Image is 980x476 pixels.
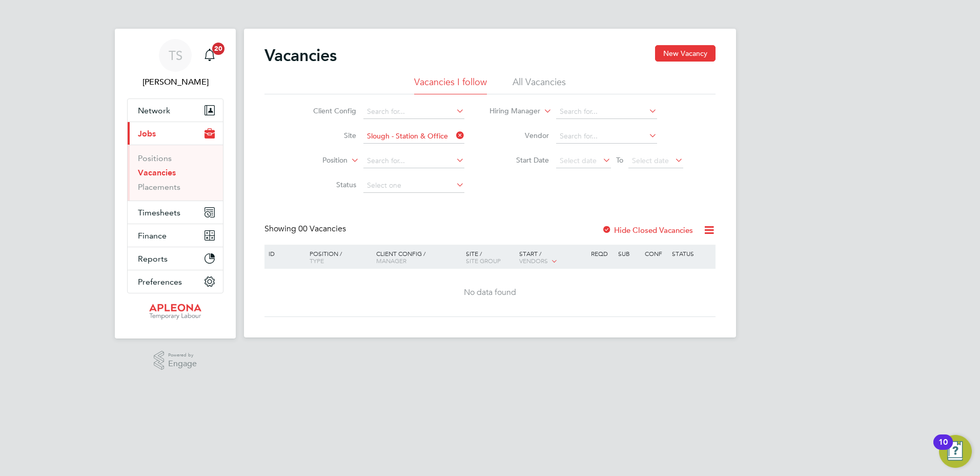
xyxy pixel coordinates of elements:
[519,256,548,265] span: Vendors
[127,76,223,88] span: Tracy Sellick
[363,179,464,193] input: Select one
[169,49,182,62] span: TS
[128,145,223,201] div: Jobs
[199,39,220,72] a: 20
[363,105,464,119] input: Search for...
[642,245,669,262] div: Conf
[310,256,324,265] span: Type
[149,304,201,320] img: apleona-logo-retina.png
[297,131,356,140] label: Site
[138,231,167,241] span: Finance
[138,168,176,177] a: Vacancies
[127,304,223,320] a: Go to home page
[302,245,374,269] div: Position /
[490,131,549,140] label: Vendor
[128,99,223,122] button: Network
[138,208,180,217] span: Timesheets
[517,245,588,270] div: Start /
[128,270,223,293] button: Preferences
[128,201,223,224] button: Timesheets
[588,245,615,262] div: Reqd
[613,153,626,167] span: To
[264,45,337,66] h2: Vacancies
[374,245,463,269] div: Client Config /
[138,277,182,287] span: Preferences
[168,351,197,360] span: Powered by
[154,351,197,370] a: Powered byEngage
[616,245,642,262] div: Sub
[127,39,223,88] a: TS[PERSON_NAME]
[212,43,224,55] span: 20
[289,155,348,166] label: Position
[128,122,223,145] button: Jobs
[266,245,302,262] div: ID
[297,180,356,189] label: Status
[128,247,223,270] button: Reports
[138,106,170,115] span: Network
[490,155,549,165] label: Start Date
[138,153,172,163] a: Positions
[266,287,714,298] div: No data found
[655,45,716,62] button: New Vacancy
[363,154,464,168] input: Search for...
[463,245,517,269] div: Site /
[466,256,501,265] span: Site Group
[414,76,487,94] li: Vacancies I follow
[481,106,540,116] label: Hiring Manager
[376,256,406,265] span: Manager
[168,360,197,368] span: Engage
[363,129,464,144] input: Search for...
[138,129,156,138] span: Jobs
[938,442,948,455] div: 10
[513,76,566,94] li: All Vacancies
[138,254,168,264] span: Reports
[602,225,693,235] label: Hide Closed Vacancies
[939,435,972,468] button: Open Resource Center, 10 new notifications
[297,106,356,115] label: Client Config
[115,29,236,339] nav: Main navigation
[298,224,346,234] span: 00 Vacancies
[264,224,348,234] div: Showing
[128,224,223,247] button: Finance
[632,156,669,165] span: Select date
[138,182,180,192] a: Placements
[556,105,657,119] input: Search for...
[556,129,657,144] input: Search for...
[560,156,597,165] span: Select date
[669,245,714,262] div: Status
